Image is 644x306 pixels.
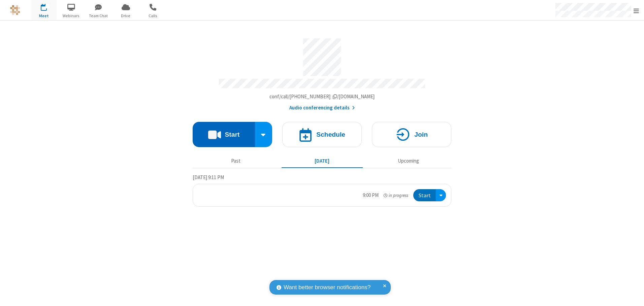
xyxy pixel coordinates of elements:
[10,5,20,15] img: QA Selenium DO NOT DELETE OR CHANGE
[269,93,375,101] button: Copy my meeting room linkCopy my meeting room link
[372,122,451,147] button: Join
[59,13,84,19] span: Webinars
[31,13,57,19] span: Meet
[368,155,449,167] button: Upcoming
[282,122,362,147] button: Schedule
[113,13,138,19] span: Drive
[45,4,50,9] div: 1
[384,192,408,199] em: in progress
[282,155,363,167] button: [DATE]
[269,93,375,100] span: Copy my meeting room link
[195,155,277,167] button: Past
[255,122,272,147] div: Start conference options
[193,173,451,207] section: Today's Meetings
[193,33,451,112] section: Account details
[414,131,428,138] h4: Join
[316,131,345,138] h4: Schedule
[225,131,239,138] h4: Start
[413,189,436,202] button: Start
[284,283,371,292] span: Want better browser notifications?
[363,192,379,199] div: 9:00 PM
[289,104,355,112] button: Audio conferencing details
[193,122,255,147] button: Start
[436,189,446,202] div: Open menu
[193,174,224,180] span: [DATE] 9:11 PM
[140,13,166,19] span: Calls
[86,13,111,19] span: Team Chat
